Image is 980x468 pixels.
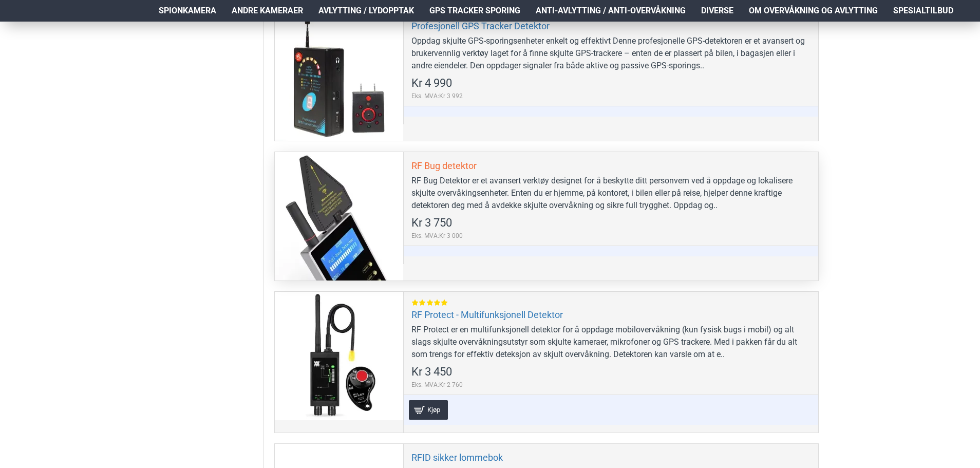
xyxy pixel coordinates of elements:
div: Oppdag skjulte GPS-sporingsenheter enkelt og effektivt Denne profesjonelle GPS-detektoren er et a... [411,35,811,72]
div: RF Protect er en multifunksjonell detektor for å oppdage mobilovervåkning (kun fysisk bugs i mobi... [411,324,811,361]
a: Profesjonell GPS Tracker Detektor Profesjonell GPS Tracker Detektor [275,12,403,141]
span: Spionkamera [159,5,216,17]
span: Kr 3 750 [411,217,452,229]
span: Kr 3 450 [411,366,452,378]
a: RFID sikker lommebok [411,452,503,463]
span: Diverse [701,5,733,17]
span: Kjøp [425,406,443,413]
span: Eks. MVA:Kr 3 992 [411,91,463,101]
span: Anti-avlytting / Anti-overvåkning [536,5,686,17]
span: Eks. MVA:Kr 2 760 [411,380,463,389]
a: RF Bug detektor RF Bug detektor [275,152,403,280]
span: Kr 4 990 [411,78,452,89]
a: RF Protect - Multifunksjonell Detektor RF Protect - Multifunksjonell Detektor [275,292,403,420]
span: Avlytting / Lydopptak [318,5,414,17]
a: Profesjonell GPS Tracker Detektor [411,20,550,32]
span: GPS Tracker Sporing [429,5,520,17]
span: Eks. MVA:Kr 3 000 [411,231,463,240]
a: RF Bug detektor [411,160,477,172]
span: Andre kameraer [232,5,303,17]
span: Om overvåkning og avlytting [749,5,878,17]
span: Spesialtilbud [893,5,953,17]
a: RF Protect - Multifunksjonell Detektor [411,309,563,321]
div: RF Bug Detektor er et avansert verktøy designet for å beskytte ditt personvern ved å oppdage og l... [411,175,811,212]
